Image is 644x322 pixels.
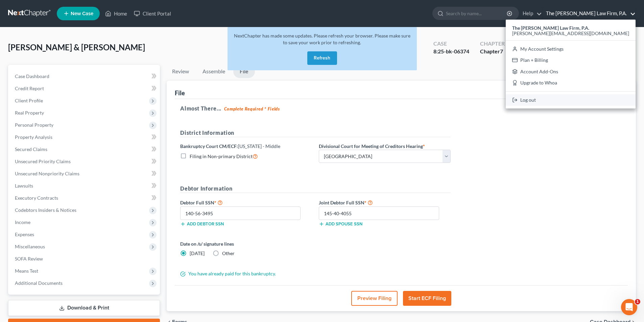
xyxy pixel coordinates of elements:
[506,43,636,55] a: My Account Settings
[15,231,34,237] span: Expenses
[9,155,160,168] a: Unsecured Priority Claims
[15,195,58,201] span: Executory Contracts
[180,184,451,193] h5: Debtor Information
[222,250,235,256] span: Other
[506,54,636,66] a: Plan + Billing
[238,143,280,149] span: [US_STATE] - Middle
[9,192,160,204] a: Executory Contracts
[102,7,130,20] a: Home
[224,106,280,112] strong: Complete Required * Fields
[234,33,410,45] span: NextChapter has made some updates. Please refresh your browser. Please make sure to save your wor...
[9,131,160,143] a: Property Analysis
[71,11,93,16] span: New Case
[180,221,224,227] button: Add debtor SSN
[635,299,640,304] span: 1
[15,85,44,91] span: Credit Report
[512,25,589,31] strong: The [PERSON_NAME] Law Firm, P.A.
[15,98,43,103] span: Client Profile
[180,143,280,150] label: Bankruptcy Court CM/ECF:
[8,300,160,316] a: Download & Print
[315,198,454,206] label: Joint Debtor Full SSN
[9,143,160,155] a: Secured Claims
[319,143,425,150] label: Divisional Court for Meeting of Creditors Hearing
[9,180,160,192] a: Lawsuits
[403,291,451,306] button: Start ECF Filing
[319,221,362,227] button: Add spouse SSN
[15,171,79,176] span: Unsecured Nonpriority Claims
[512,30,629,36] span: [PERSON_NAME][EMAIL_ADDRESS][DOMAIN_NAME]
[15,122,53,128] span: Personal Property
[197,65,231,78] a: Assemble
[8,42,145,52] span: [PERSON_NAME] & [PERSON_NAME]
[433,48,469,55] div: 8:25-bk-06374
[15,158,71,164] span: Unsecured Priority Claims
[9,70,160,82] a: Case Dashboard
[190,250,205,256] span: [DATE]
[15,134,52,140] span: Property Analysis
[15,73,49,79] span: Case Dashboard
[480,40,505,48] div: Chapter
[15,256,43,262] span: SOFA Review
[9,82,160,95] a: Credit Report
[480,48,505,55] div: Chapter
[15,280,63,286] span: Additional Documents
[351,291,398,306] button: Preview Filing
[15,183,33,189] span: Lawsuits
[15,268,38,274] span: Means Test
[446,7,508,20] input: Search by name...
[15,219,30,225] span: Income
[506,20,636,108] div: The [PERSON_NAME] Law Firm, P.A.
[15,244,45,249] span: Miscellaneous
[307,51,337,65] button: Refresh
[621,299,637,315] iframe: Intercom live chat
[180,206,301,220] input: XXX-XX-XXXX
[177,198,315,206] label: Debtor Full SSN
[506,77,636,89] a: Upgrade to Whoa
[15,146,47,152] span: Secured Claims
[9,168,160,180] a: Unsecured Nonpriority Claims
[130,7,174,20] a: Client Portal
[506,94,636,106] a: Log out
[519,7,542,20] a: Help
[180,129,451,137] h5: District Information
[433,40,469,48] div: Case
[506,66,636,77] a: Account Add-Ons
[500,48,503,54] span: 7
[175,89,185,97] div: File
[15,110,44,116] span: Real Property
[15,207,76,213] span: Codebtors Insiders & Notices
[180,240,312,247] label: Date on /s/ signature lines
[167,65,194,78] a: Review
[190,153,253,159] span: Filing in Non-primary District
[180,104,622,113] h5: Almost There...
[177,270,454,277] div: You have already paid for this bankruptcy.
[9,253,160,265] a: SOFA Review
[319,206,439,220] input: XXX-XX-XXXX
[543,7,636,20] a: The [PERSON_NAME] Law Firm, P.A.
